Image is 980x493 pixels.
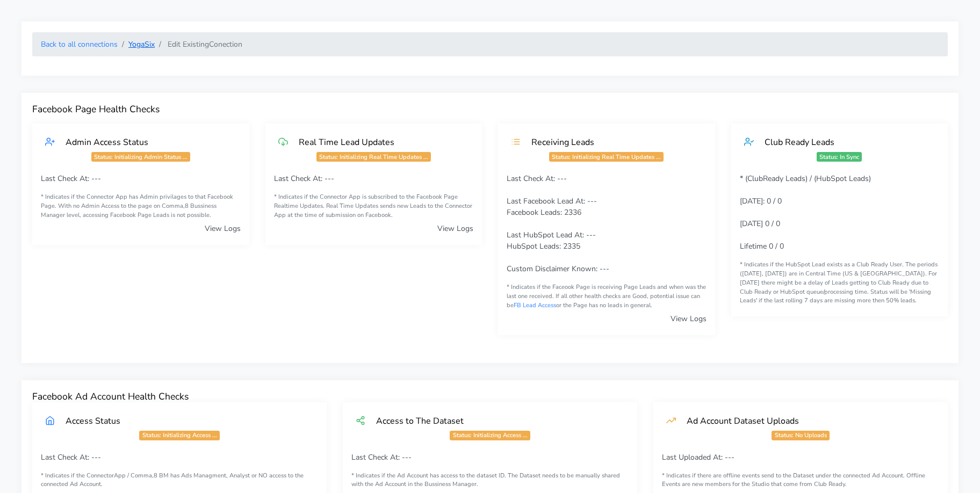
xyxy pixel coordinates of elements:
span: Status: Initializing Real Time Updates ... [549,152,664,162]
small: * Indicates if the ConnectorApp / Comma,8 BM has Ads Managment, Analyst or NO access to the conne... [41,472,318,490]
div: Real Time Lead Updates [288,136,470,148]
span: [DATE] 0 / 0 [740,219,780,229]
a: FB Lead Access [514,301,556,309]
span: Last Facebook Lead At: --- [507,196,597,206]
span: Facebook Leads: 2336 [507,207,581,218]
a: View Logs [205,223,241,234]
li: Edit Existing Conection [155,39,242,50]
div: Club Ready Leads [754,136,935,148]
small: * Indicates if the Ad Account has access to the dataset ID. The Dataset needs to be manually shar... [351,472,629,490]
p: Last Check At: --- [351,452,629,463]
span: Status: No Uploads [772,431,829,440]
span: Status: Initializing Access ... [139,431,219,440]
small: * Indicates if the Connector App is subscribed to the Facebook Page Realtime Updates. Real Time U... [274,193,474,220]
div: Admin Access Status [55,136,236,148]
span: Status: Initializing Admin Status ... [91,152,190,162]
span: Custom Disclaimer Known: --- [507,264,609,274]
p: Last Uploaded At: --- [662,452,939,463]
p: Last Check At: --- [274,173,474,184]
a: Back to all connections [41,39,118,49]
span: HubSpot Leads: 2335 [507,241,580,251]
span: * Indicates if the Faceook Page is receiving Page Leads and when was the last one received. If al... [507,283,706,309]
div: Access Status [55,415,314,426]
a: View Logs [671,314,707,324]
small: * Indicates if the Connector App has Admin privilages to that Facebook Page. With no Admin Access... [41,193,241,220]
div: Ad Account Dataset Uploads [676,415,935,426]
div: Access to The Dataset [365,415,624,426]
a: View Logs [437,223,473,234]
span: Last HubSpot Lead At: --- [507,230,596,240]
span: Status: Initializing Real Time Updates ... [316,152,431,162]
p: Last Check At: --- [41,452,318,463]
p: Last Check At: --- [41,173,241,184]
span: * Indicates if the HubSpot Lead exists as a Club Ready User. The periods ([DATE], [DATE]) are in ... [740,260,938,305]
small: * Indicates if there are offline events send to the Dataset under the connected Ad Account. Offli... [662,472,939,490]
span: [DATE]: 0 / 0 [740,196,782,206]
nav: breadcrumb [32,32,948,56]
h4: Facebook Ad Account Health Checks [32,391,948,402]
span: Lifetime 0 / 0 [740,241,784,251]
div: Receiving Leads [521,136,702,148]
a: YogaSix [128,39,155,49]
span: Status: Initializing Access ... [450,431,530,440]
span: * (ClubReady Leads) / (HubSpot Leads) [740,173,871,184]
span: Status: In Sync [817,152,862,162]
span: Last Check At: --- [507,173,567,184]
h4: Facebook Page Health Checks [32,104,948,115]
